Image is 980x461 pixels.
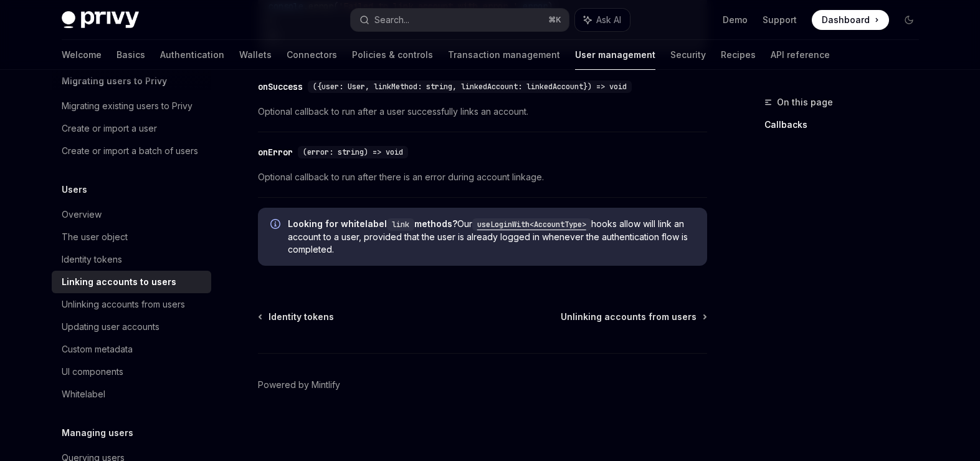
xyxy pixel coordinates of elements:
span: (error: string) => void [303,147,403,157]
span: On this page [777,95,833,110]
a: Create or import a user [52,117,211,140]
a: Connectors [287,40,337,70]
button: Search...⌘K [351,9,569,31]
div: Identity tokens [62,252,122,267]
a: Authentication [160,40,224,70]
span: Unlinking accounts from users [561,311,697,323]
span: ⌘ K [548,15,561,25]
a: Unlinking accounts from users [52,293,211,316]
div: Whitelabel [62,387,105,402]
span: Our hooks allow will link an account to a user, provided that the user is already logged in whene... [288,218,695,256]
a: UI components [52,361,211,383]
button: Toggle dark mode [899,10,919,30]
a: Identity tokens [259,311,334,323]
svg: Info [270,219,283,231]
div: Unlinking accounts from users [62,297,185,312]
a: Linking accounts to users [52,271,211,293]
h5: Users [62,182,87,197]
div: Updating user accounts [62,319,159,334]
a: Dashboard [812,10,889,30]
a: Create or import a batch of users [52,140,211,162]
div: Search... [374,12,409,27]
div: onError [258,146,293,158]
a: User management [575,40,655,70]
a: useLoginWith<AccountType> [472,218,591,229]
span: Dashboard [822,14,870,26]
a: Unlinking accounts from users [561,311,706,323]
a: Transaction management [448,40,560,70]
span: Optional callback to run after there is an error during account linkage. [258,170,707,185]
a: Migrating existing users to Privy [52,95,211,117]
div: Custom metadata [62,342,133,357]
a: Wallets [239,40,272,70]
a: Welcome [62,40,102,70]
span: Identity tokens [269,311,334,323]
div: Create or import a user [62,121,157,136]
a: The user object [52,226,211,248]
a: Custom metadata [52,338,211,361]
div: Linking accounts to users [62,274,176,289]
a: Overview [52,203,211,226]
div: Create or import a batch of users [62,143,198,158]
h5: Managing users [62,425,133,440]
a: Whitelabel [52,383,211,405]
a: Callbacks [764,115,929,135]
code: useLoginWith<AccountType> [472,218,591,231]
a: Policies & controls [352,40,433,70]
button: Ask AI [575,9,630,31]
a: Updating user accounts [52,316,211,338]
a: Recipes [721,40,756,70]
div: UI components [62,364,123,379]
div: Overview [62,207,102,222]
a: Security [670,40,706,70]
div: onSuccess [258,80,303,93]
strong: Looking for whitelabel methods? [288,218,457,229]
code: link [387,218,414,231]
a: Identity tokens [52,248,211,271]
a: Support [763,14,797,26]
span: Ask AI [596,14,621,26]
a: Demo [723,14,748,26]
span: ({user: User, linkMethod: string, linkedAccount: linkedAccount}) => void [313,82,627,92]
img: dark logo [62,11,139,29]
a: Basics [117,40,145,70]
div: Migrating existing users to Privy [62,99,193,114]
div: The user object [62,230,128,245]
a: Powered by Mintlify [258,379,340,391]
a: API reference [771,40,830,70]
span: Optional callback to run after a user successfully links an account. [258,104,707,119]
